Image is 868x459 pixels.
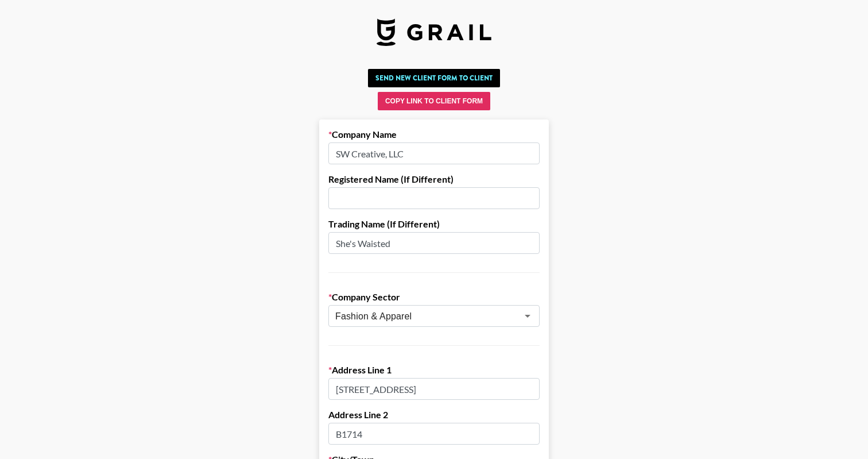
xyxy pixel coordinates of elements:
label: Trading Name (If Different) [328,218,540,230]
img: Grail Talent Logo [377,18,491,46]
label: Registered Name (If Different) [328,173,540,185]
button: Copy Link to Client Form [378,92,490,110]
label: Address Line 1 [328,364,540,376]
label: Company Name [328,129,540,140]
button: Open [520,308,536,324]
button: Send New Client Form to Client [368,69,500,87]
label: Address Line 2 [328,409,540,421]
label: Company Sector [328,291,540,303]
